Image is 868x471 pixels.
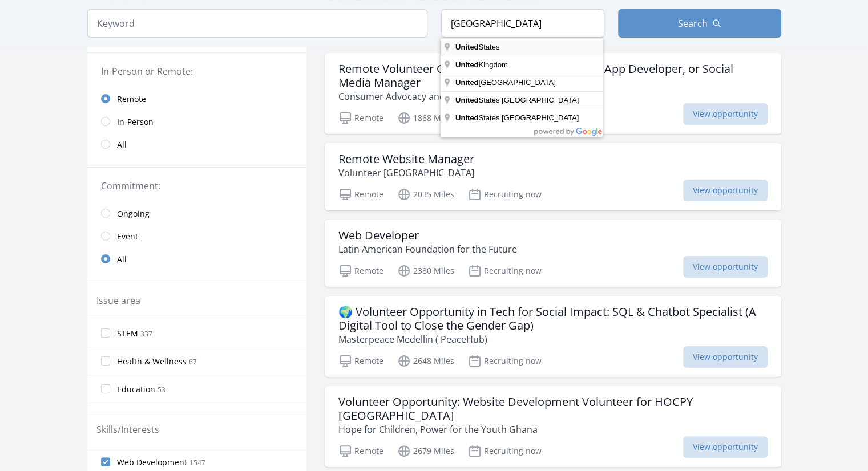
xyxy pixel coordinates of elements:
[397,444,454,458] p: 2679 Miles
[338,423,768,436] p: Hope for Children, Power for the Youth Ghana
[683,346,768,368] span: View opportunity
[117,231,138,242] span: Event
[117,328,138,339] span: STEM
[338,444,383,458] p: Remote
[101,328,110,338] input: STEM 337
[683,256,768,278] span: View opportunity
[455,113,580,122] span: States [GEOGRAPHIC_DATA]
[338,305,768,332] h3: 🌍 Volunteer Opportunity in Tech for Social Impact: SQL & Chatbot Specialist (A Digital Tool to Cl...
[455,43,501,51] span: States
[189,357,197,367] span: 67
[96,423,159,436] legend: Skills/Interests
[338,111,383,125] p: Remote
[683,103,768,125] span: View opportunity
[87,87,306,110] a: Remote
[117,94,146,105] span: Remote
[87,9,427,38] input: Keyword
[468,444,542,458] p: Recruiting now
[325,143,781,210] a: Remote Website Manager Volunteer [GEOGRAPHIC_DATA] Remote 2035 Miles Recruiting now View opportunity
[117,356,187,367] span: Health & Wellness
[87,225,306,247] a: Event
[140,329,152,339] span: 337
[397,264,454,278] p: 2380 Miles
[338,332,768,346] p: Masterpeace Medellin ( PeaceHub)
[455,96,478,104] span: United
[683,436,768,458] span: View opportunity
[338,90,768,103] p: Consumer Advocacy and Information Resource(CAIR)
[397,111,454,125] p: 1868 Miles
[397,188,454,201] p: 2035 Miles
[455,113,478,122] span: United
[101,457,110,466] input: Web Development 1547
[325,220,781,287] a: Web Developer Latin American Foundation for the Future Remote 2380 Miles Recruiting now View oppo...
[338,62,768,90] h3: Remote Volunteer Opportunity: Graphic Designer, App Developer, or Social Media Manager
[101,356,110,366] input: Health & Wellness 67
[325,53,781,134] a: Remote Volunteer Opportunity: Graphic Designer, App Developer, or Social Media Manager Consumer A...
[117,254,127,265] span: All
[455,78,478,87] span: United
[96,294,140,307] legend: Issue area
[87,133,306,156] a: All
[468,264,542,278] p: Recruiting now
[101,179,293,193] legend: Commitment:
[455,78,558,87] span: [GEOGRAPHIC_DATA]
[441,9,604,38] input: Location
[397,354,454,368] p: 2648 Miles
[158,385,165,395] span: 53
[455,60,478,69] span: United
[618,9,781,38] button: Search
[101,64,293,78] legend: In-Person or Remote:
[117,139,127,151] span: All
[117,384,155,395] span: Education
[101,384,110,393] input: Education 53
[87,247,306,270] a: All
[468,188,542,201] p: Recruiting now
[683,180,768,201] span: View opportunity
[189,458,205,468] span: 1547
[455,43,478,51] span: United
[338,264,383,278] p: Remote
[87,202,306,225] a: Ongoing
[338,242,517,256] p: Latin American Foundation for the Future
[678,17,708,30] span: Search
[338,152,474,166] h3: Remote Website Manager
[117,116,154,128] span: In-Person
[338,166,474,180] p: Volunteer [GEOGRAPHIC_DATA]
[87,110,306,133] a: In-Person
[117,457,187,468] span: Web Development
[468,354,542,368] p: Recruiting now
[455,96,580,104] span: States [GEOGRAPHIC_DATA]
[338,188,383,201] p: Remote
[455,60,510,69] span: Kingdom
[338,395,768,423] h3: Volunteer Opportunity: Website Development Volunteer for HOCPY [GEOGRAPHIC_DATA]
[338,354,383,368] p: Remote
[325,296,781,377] a: 🌍 Volunteer Opportunity in Tech for Social Impact: SQL & Chatbot Specialist (A Digital Tool to Cl...
[325,386,781,467] a: Volunteer Opportunity: Website Development Volunteer for HOCPY [GEOGRAPHIC_DATA] Hope for Childre...
[338,229,517,242] h3: Web Developer
[117,208,150,220] span: Ongoing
